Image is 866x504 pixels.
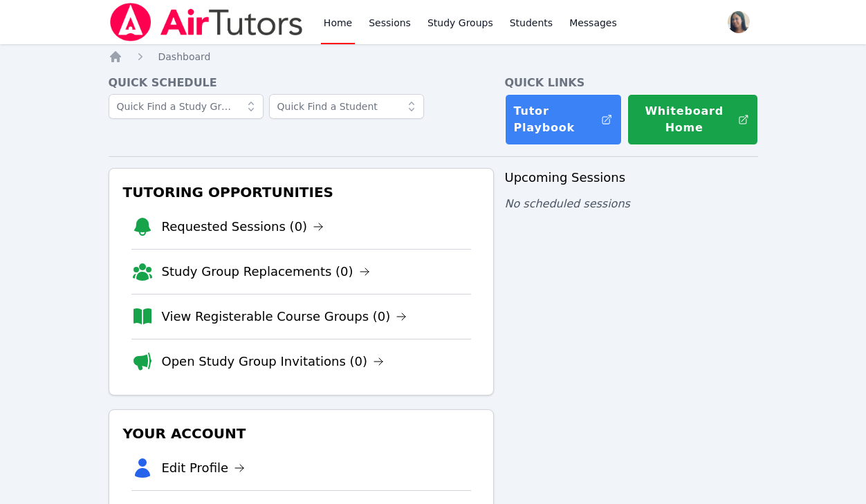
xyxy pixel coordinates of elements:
[109,50,758,64] nav: Breadcrumb
[158,51,211,62] span: Dashboard
[162,262,370,281] a: Study Group Replacements (0)
[627,94,758,145] button: Whiteboard Home
[269,94,424,119] input: Quick Find a Student
[109,75,494,91] h4: Quick Schedule
[109,3,304,41] img: Air Tutors
[120,421,482,446] h3: Your Account
[109,94,264,119] input: Quick Find a Study Group
[505,197,630,210] span: No scheduled sessions
[120,180,482,205] h3: Tutoring Opportunities
[505,94,622,145] a: Tutor Playbook
[162,458,246,478] a: Edit Profile
[505,168,758,187] h3: Upcoming Sessions
[569,16,617,30] span: Messages
[162,352,385,371] a: Open Study Group Invitations (0)
[162,217,324,236] a: Requested Sessions (0)
[162,307,407,326] a: View Registerable Course Groups (0)
[158,50,211,64] a: Dashboard
[505,75,758,91] h4: Quick Links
